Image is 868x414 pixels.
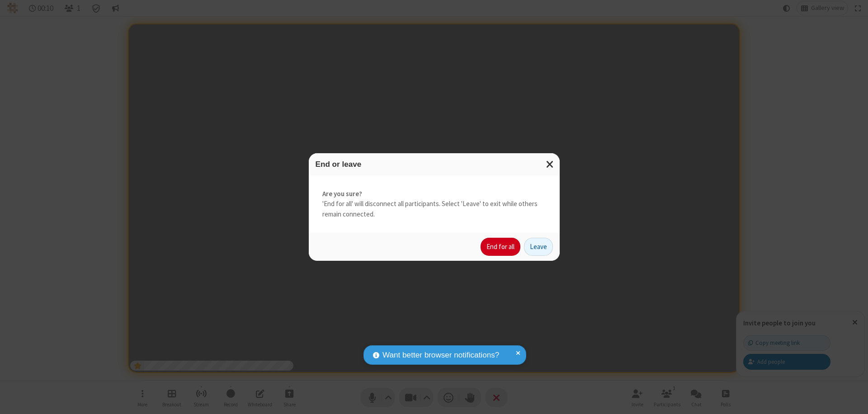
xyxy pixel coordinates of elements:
h3: End or leave [316,160,553,169]
div: 'End for all' will disconnect all participants. Select 'Leave' to exit while others remain connec... [309,175,560,233]
strong: Are you sure? [322,189,546,199]
span: Want better browser notifications? [382,349,499,361]
button: End for all [481,238,520,256]
button: Close modal [541,153,560,175]
button: Leave [524,238,553,256]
